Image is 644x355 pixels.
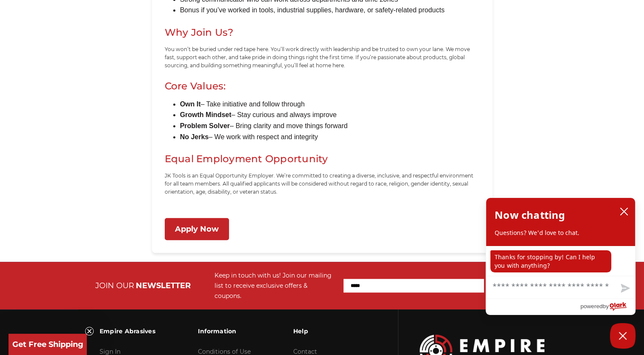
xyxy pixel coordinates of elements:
[100,322,155,340] h3: Empire Abrasives
[165,172,480,196] p: JK Tools is an Equal Opportunity Employer. We’re committed to creating a diverse, inclusive, and ...
[180,5,480,16] li: Bonus if you’ve worked in tools, industrial supplies, hardware, or safety-related products
[85,327,94,335] button: Close teaser
[180,99,480,110] li: – Take initiative and follow through
[12,340,83,349] span: Get Free Shipping
[486,246,635,276] div: chat
[180,109,480,120] li: – Stay curious and always improve
[180,132,480,143] li: – We work with respect and integrity
[198,322,251,340] h3: Information
[180,100,201,108] b: Own It
[165,218,229,240] a: Apply Now
[180,120,480,132] li: – Bring clarity and move things forward
[486,198,635,315] div: olark chatbox
[495,206,565,223] h2: Now chatting
[215,270,335,301] div: Keep in touch with us! Join our mailing list to receive exclusive offers & coupons.
[180,133,209,140] b: No Jerks
[180,122,230,129] b: Problem Solver
[610,323,635,349] button: Close Chatbox
[165,151,480,167] h2: Equal Employment Opportunity
[136,281,191,290] span: NEWSLETTER
[580,301,602,312] span: powered
[603,301,609,312] span: by
[165,25,480,40] h2: Why Join Us?
[495,229,627,237] p: Questions? We'd love to chat.
[614,279,635,298] button: Send message
[95,281,134,290] span: JOIN OUR
[9,334,87,355] div: Get Free ShippingClose teaser
[617,205,631,218] button: close chatbox
[490,250,611,272] p: Thanks for stopping by! Can I help you with anything?
[165,45,480,70] p: You won’t be buried under red tape here. You’ll work directly with leadership and be trusted to o...
[180,111,232,118] b: Growth Mindset
[165,78,480,94] h2: Core Values:
[293,322,351,340] h3: Help
[580,299,635,315] a: Powered by Olark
